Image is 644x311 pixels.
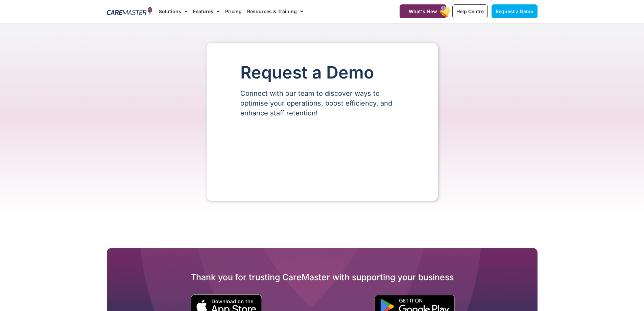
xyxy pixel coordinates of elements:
[496,8,533,14] span: Request a Demo
[409,8,437,14] span: What's New
[240,130,404,180] iframe: Form 0
[456,8,484,14] span: Help Centre
[107,6,152,17] img: CareMaster Logo
[452,4,488,18] a: Help Centre
[400,4,446,18] a: What's New
[240,63,404,82] h1: Request a Demo
[107,272,538,283] h2: Thank you for trusting CareMaster with supporting your business
[492,4,538,18] a: Request a Demo
[240,89,404,118] p: Connect with our team to discover ways to optimise your operations, boost efficiency, and enhance...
